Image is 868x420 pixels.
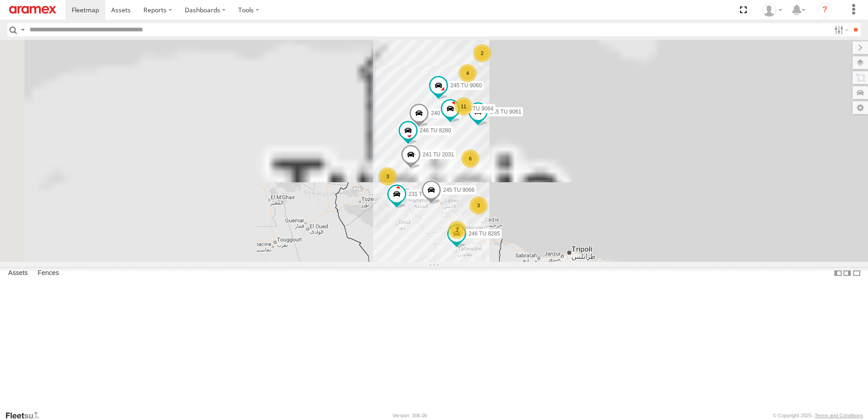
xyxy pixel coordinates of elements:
span: 246 TU 8285 [469,231,500,237]
span: 245 TU 9064 [462,105,493,112]
div: 3 [379,167,397,185]
span: 240 TU 779 [431,110,459,116]
label: Dock Summary Table to the Left [833,267,843,280]
label: Assets [4,267,32,280]
div: 7 [448,221,466,239]
div: © Copyright 2025 - [773,413,863,418]
label: Hide Summary Table [852,267,861,280]
span: 231 TU 3159 [409,191,440,197]
a: Visit our Website [5,411,47,420]
div: Version: 306.00 [393,413,427,418]
i: ? [818,3,832,17]
div: Nejah Benkhalifa [759,3,785,17]
label: Dock Summary Table to the Right [843,267,852,280]
span: 246 TU 8280 [420,127,451,134]
a: Terms and Conditions [815,413,863,418]
img: aramex-logo.svg [9,6,56,14]
div: 2 [473,44,491,62]
label: Search Query [19,23,26,36]
div: 3 [469,196,488,215]
label: Fences [33,267,64,280]
label: Map Settings [853,101,868,114]
span: 245 TU 9060 [450,83,482,89]
span: 245 TU 9061 [490,109,521,115]
span: 241 TU 2031 [423,152,454,158]
span: 245 TU 9066 [443,187,474,193]
div: 11 [454,97,473,115]
div: 4 [459,64,477,82]
div: 6 [461,150,479,168]
label: Search Filter Options [831,23,850,36]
